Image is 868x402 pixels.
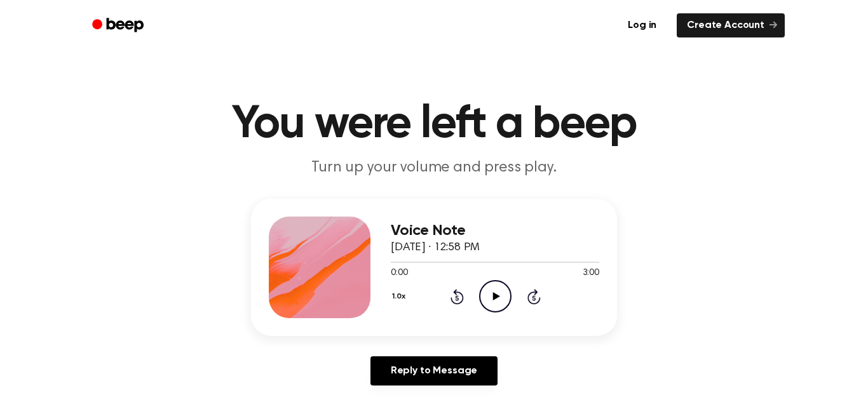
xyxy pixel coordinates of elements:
[391,242,480,253] span: [DATE] · 12:58 PM
[391,222,599,239] h3: Voice Note
[583,267,599,280] span: 3:00
[83,13,155,38] a: Beep
[391,267,407,280] span: 0:00
[109,102,759,147] h1: You were left a beep
[391,286,410,307] button: 1.0x
[677,13,785,37] a: Create Account
[190,157,678,178] p: Turn up your volume and press play.
[370,356,498,385] a: Reply to Message
[615,11,669,40] a: Log in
